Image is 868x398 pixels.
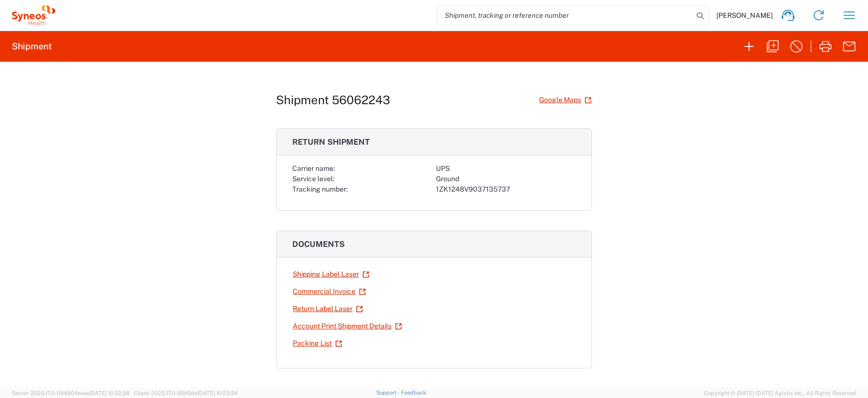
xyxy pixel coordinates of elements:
input: Shipment, tracking or reference number [437,6,693,25]
a: Shipping Label Laser [292,266,370,283]
span: Tracking number: [292,185,348,193]
a: Google Maps [539,91,592,109]
span: Carrier name: [292,164,335,172]
div: UPS [436,163,576,174]
a: Return Label Laser [292,300,363,318]
div: 1ZK1248V9037135737 [436,184,576,195]
a: Feedback [401,390,426,396]
span: [DATE] 10:23:34 [197,390,237,396]
span: Client: 2025.17.0-159f9de [134,390,237,396]
span: Copyright © [DATE]-[DATE] Agistix Inc., All Rights Reserved [704,389,856,398]
a: Support [376,390,401,396]
span: Documents [292,239,345,249]
a: Account Print Shipment Details [292,318,402,335]
span: [PERSON_NAME] [716,11,773,20]
span: Return shipment [292,137,370,147]
span: Server: 2025.17.0-1194904eeae [12,390,129,396]
a: Commercial Invoice [292,283,366,300]
h1: Shipment 56062243 [276,93,390,107]
span: Service level: [292,175,334,183]
span: [DATE] 10:32:38 [89,390,129,396]
div: Ground [436,174,576,184]
a: Packing List [292,335,343,352]
h2: Shipment [12,40,52,52]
